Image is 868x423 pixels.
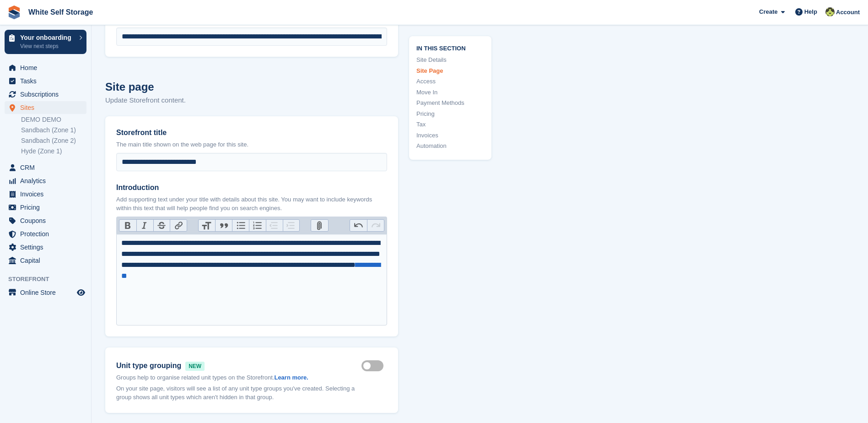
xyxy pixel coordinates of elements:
span: Home [20,61,75,74]
p: On your site page, visitors will see a list of any unit type groups you've created. Selecting a g... [116,384,361,402]
label: Storefront title [116,127,387,138]
a: Automation [416,141,484,151]
span: Settings [20,241,75,254]
a: Sandbach (Zone 2) [21,136,86,145]
a: menu [5,241,86,254]
p: Groups help to organise related unit types on the Storefront. [116,373,361,382]
span: Capital [20,254,75,267]
span: Subscriptions [20,88,75,101]
span: Account [836,8,860,17]
button: Link [170,220,187,232]
a: Invoices [416,130,484,140]
img: Jay White [825,7,835,16]
button: Attach Files [311,220,328,232]
button: Quote [215,220,232,232]
span: Online Store [20,286,75,299]
a: menu [5,214,86,227]
h2: Site page [105,79,398,95]
a: menu [5,101,86,114]
span: Tasks [20,75,75,87]
a: Learn more. [274,374,308,381]
a: Site Details [416,55,484,65]
a: Tax [416,120,484,129]
a: menu [5,161,86,174]
p: Your onboarding [20,34,75,41]
span: Create [759,7,777,16]
a: Payment Methods [416,98,484,108]
a: menu [5,174,86,187]
a: Move In [416,87,484,97]
button: Increase Level [283,220,300,232]
span: CRM [20,161,75,174]
a: Preview store [75,287,86,298]
span: In this section [416,43,484,52]
button: Bullets [232,220,249,232]
a: menu [5,228,86,240]
a: menu [5,286,86,299]
label: Show groups on storefront [361,365,387,366]
a: DEMO DEMO [21,115,86,124]
span: Coupons [20,214,75,227]
button: Undo [350,220,367,232]
a: Sandbach (Zone 1) [21,126,86,135]
button: Numbers [249,220,266,232]
label: Unit type grouping [116,360,361,371]
span: Help [804,7,817,16]
button: Redo [367,220,384,232]
p: The main title shown on the web page for this site. [116,140,387,149]
a: Pricing [416,109,484,118]
span: Protection [20,228,75,240]
label: Introduction [116,182,387,193]
span: Storefront [8,275,91,284]
p: View next steps [20,42,75,50]
a: menu [5,75,86,87]
trix-editor: Introduction [116,234,387,325]
a: menu [5,61,86,74]
a: White Self Storage [25,5,97,20]
p: Update Storefront content. [105,95,398,106]
span: Analytics [20,174,75,187]
a: Your onboarding View next steps [5,30,86,54]
a: menu [5,188,86,201]
span: Invoices [20,188,75,201]
span: Pricing [20,201,75,214]
button: Strikethrough [153,220,170,232]
a: menu [5,201,86,214]
button: Italic [136,220,153,232]
img: stora-icon-8386f47178a22dfd0bd8f6a31ec36ba5ce8667c1dd55bd0f319d3a0aa187defe.svg [7,5,21,19]
button: Decrease Level [266,220,283,232]
span: Sites [20,101,75,114]
button: Heading [199,220,216,232]
span: NEW [185,362,205,371]
p: Add supporting text under your title with details about this site. You may want to include keywor... [116,195,387,213]
a: Access [416,77,484,86]
button: Bold [119,220,136,232]
a: Hyde (Zone 1) [21,147,86,156]
a: menu [5,254,86,267]
a: Site Page [416,66,484,75]
a: menu [5,88,86,101]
